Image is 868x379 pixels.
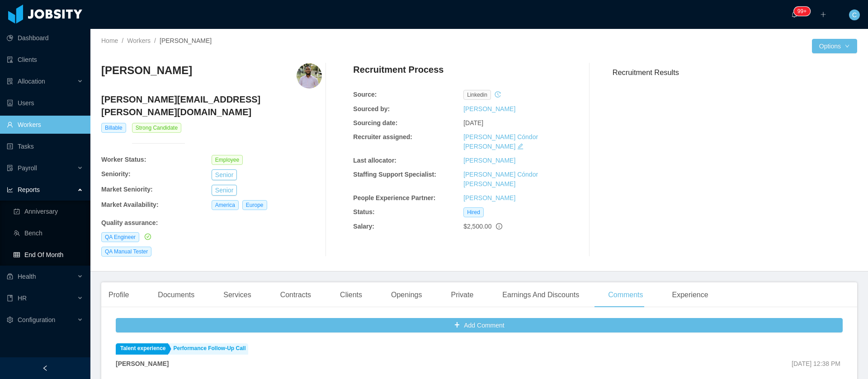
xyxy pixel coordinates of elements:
[601,282,650,308] div: Comments
[463,171,538,187] a: [PERSON_NAME] Cóndor [PERSON_NAME]
[7,137,83,155] a: icon: profileTasks
[820,11,826,18] i: icon: plus
[116,343,168,355] a: Talent experience
[792,360,840,367] span: [DATE] 12:38 PM
[613,67,857,78] h3: Recruitment Results
[353,91,377,98] b: Source:
[353,133,412,140] b: Recruiter assigned:
[154,37,156,44] span: /
[353,157,396,164] b: Last allocator:
[517,143,524,150] i: icon: edit
[151,282,202,308] div: Documents
[18,164,37,172] span: Payroll
[18,273,36,280] span: Health
[242,200,267,210] span: Europe
[18,78,45,85] span: Allocation
[496,223,502,229] span: info-circle
[101,282,136,308] div: Profile
[7,94,83,112] a: icon: robotUsers
[7,29,83,47] a: icon: pie-chartDashboard
[101,156,146,163] b: Worker Status:
[101,170,131,178] b: Seniority:
[18,316,55,323] span: Configuration
[791,11,797,18] i: icon: bell
[101,93,322,118] h4: [PERSON_NAME][EMAIL_ADDRESS][PERSON_NAME][DOMAIN_NAME]
[101,201,159,208] b: Market Availability:
[18,295,27,302] span: HR
[273,282,318,308] div: Contracts
[444,282,481,308] div: Private
[463,207,484,217] span: Hired
[101,63,192,78] h3: [PERSON_NAME]
[665,282,716,308] div: Experience
[122,37,123,44] span: /
[101,232,139,242] span: QA Engineer
[353,105,390,112] b: Sourced by:
[7,317,13,323] i: icon: setting
[353,208,374,215] b: Status:
[145,234,151,240] i: icon: check-circle
[353,171,436,178] b: Staffing Support Specialist:
[384,282,429,308] div: Openings
[212,185,237,196] button: Senior
[7,273,13,280] i: icon: medicine-box
[101,219,158,226] b: Quality assurance :
[463,194,515,201] a: [PERSON_NAME]
[116,318,843,332] button: icon: plusAdd Comment
[101,186,153,193] b: Market Seniority:
[463,119,483,126] span: [DATE]
[14,246,83,264] a: icon: tableEnd Of Month
[216,282,258,308] div: Services
[7,51,83,69] a: icon: auditClients
[132,123,181,133] span: Strong Candidate
[495,91,501,98] i: icon: history
[353,194,435,201] b: People Experience Partner:
[7,187,13,193] i: icon: line-chart
[101,37,118,44] a: Home
[14,224,83,242] a: icon: teamBench
[101,247,151,257] span: QA Manual Tester
[7,78,13,84] i: icon: solution
[463,90,491,100] span: linkedin
[160,37,212,44] span: [PERSON_NAME]
[212,200,239,210] span: America
[212,169,237,180] button: Senior
[18,186,40,193] span: Reports
[14,202,83,220] a: icon: carry-outAnniversary
[812,39,857,53] button: Optionsicon: down
[297,63,322,89] img: bab08be4-6ccf-4b3c-9d4a-3fab7aea5064_675712d6b32a0-400w.png
[463,223,491,230] span: $2,500.00
[353,63,443,76] h4: Recruitment Process
[353,119,397,126] b: Sourcing date:
[116,360,169,367] strong: [PERSON_NAME]
[7,165,13,171] i: icon: file-protect
[7,295,13,301] i: icon: book
[463,133,538,150] a: [PERSON_NAME] Cóndor [PERSON_NAME]
[794,7,810,16] sup: 200
[495,282,586,308] div: Earnings And Discounts
[353,223,374,230] b: Salary:
[333,282,369,308] div: Clients
[463,157,515,164] a: [PERSON_NAME]
[101,123,126,133] span: Billable
[169,343,248,355] a: Performance Follow-Up Call
[143,233,151,240] a: icon: check-circle
[463,105,515,112] a: [PERSON_NAME]
[7,116,83,134] a: icon: userWorkers
[127,37,151,44] a: Workers
[852,9,857,20] span: C
[212,155,243,165] span: Employee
